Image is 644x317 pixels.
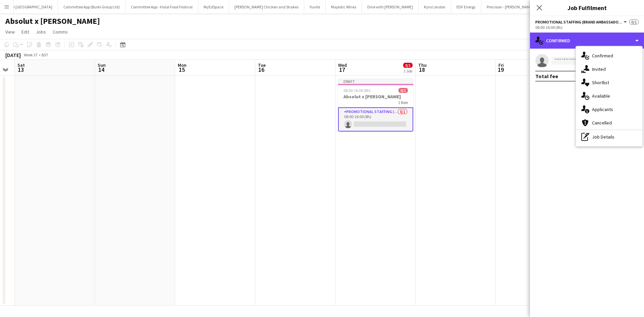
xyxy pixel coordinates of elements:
[576,130,642,144] div: Job Details
[198,0,229,13] button: MyEdSpace
[592,66,606,72] span: Invited
[497,66,504,73] span: 19
[592,53,613,59] span: Confirmed
[50,28,70,36] a: Comms
[535,73,558,80] div: Total fee
[98,62,106,68] span: Sun
[418,62,427,68] span: Thu
[257,66,266,73] span: 16
[177,66,186,73] span: 15
[338,62,347,68] span: Wed
[404,68,412,73] div: 1 Job
[5,16,100,26] h1: Absolut x [PERSON_NAME]
[21,29,29,35] span: Edit
[58,0,125,13] button: Committee App (Burki Group Ltd)
[3,28,17,36] a: View
[419,0,451,13] button: Kyro London
[417,66,427,73] span: 18
[19,28,32,36] a: Edit
[362,0,419,13] button: Dine with [PERSON_NAME]
[229,0,304,13] button: [PERSON_NAME] Chicken and Shakes
[481,0,539,13] button: Precision - [PERSON_NAME]
[326,0,362,13] button: Majestic Wines
[338,78,413,131] app-job-card: Draft08:00-16:00 (8h)0/1Absolut x [PERSON_NAME]1 RolePromotional Staffing (Brand Ambassadors)0/10...
[592,80,609,86] span: Shortlist
[398,88,408,93] span: 0/1
[17,62,25,68] span: Sat
[398,100,408,105] span: 1 Role
[42,52,48,57] div: BST
[125,0,198,13] button: Committee App - Halal Food Festival
[97,66,106,73] span: 14
[337,66,347,73] span: 17
[498,62,504,68] span: Fri
[16,66,25,73] span: 13
[343,88,371,93] span: 08:00-16:00 (8h)
[338,94,413,100] h3: Absolut x [PERSON_NAME]
[535,25,639,30] div: 08:00-16:00 (8h)
[592,93,610,99] span: Available
[304,0,326,13] button: Yuvite
[535,19,628,24] button: Promotional Staffing (Brand Ambassadors)
[592,106,613,112] span: Applicants
[403,63,413,68] span: 0/1
[530,3,644,12] h3: Job Fulfilment
[22,52,39,57] span: Week 37
[5,29,15,35] span: View
[338,107,413,131] app-card-role: Promotional Staffing (Brand Ambassadors)0/108:00-16:00 (8h)
[258,62,266,68] span: Tue
[535,19,623,24] span: Promotional Staffing (Brand Ambassadors)
[178,62,186,68] span: Mon
[451,0,481,13] button: EDF Energy
[5,52,21,58] div: [DATE]
[36,29,46,35] span: Jobs
[530,33,644,49] div: Confirmed
[338,78,413,84] div: Draft
[592,120,612,126] span: Cancelled
[33,28,49,36] a: Jobs
[53,29,68,35] span: Comms
[629,19,639,24] span: 0/1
